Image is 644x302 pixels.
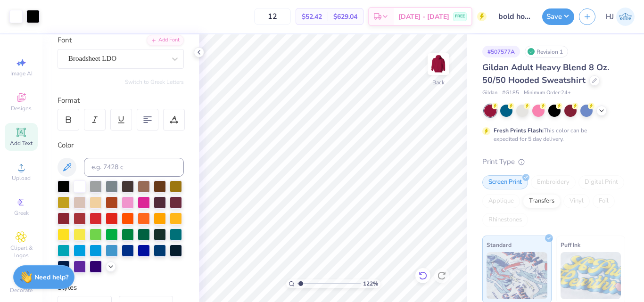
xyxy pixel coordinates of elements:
[84,158,184,177] input: e.g. 7428 c
[561,252,621,299] img: Puff Ink
[34,273,68,282] strong: Need help?
[432,78,445,87] div: Back
[10,139,33,147] span: Add Text
[58,282,184,293] div: Styles
[482,175,528,189] div: Screen Print
[429,55,448,73] img: Back
[561,240,580,250] span: Puff Ink
[482,46,520,57] div: # 507577A
[254,8,291,25] input: – –
[333,12,357,22] span: $629.04
[494,127,544,134] strong: Fresh Prints Flash:
[58,140,184,151] div: Color
[616,8,635,26] img: Hughe Josh Cabanete
[606,8,635,26] a: HJ
[5,244,38,259] span: Clipart & logos
[14,209,29,217] span: Greek
[482,213,528,227] div: Rhinestones
[542,8,574,25] button: Save
[455,13,465,20] span: FREE
[593,194,615,208] div: Foil
[482,194,520,208] div: Applique
[563,194,590,208] div: Vinyl
[487,240,512,250] span: Standard
[10,286,33,294] span: Decorate
[147,35,184,46] div: Add Font
[482,156,625,167] div: Print Type
[531,175,576,189] div: Embroidery
[125,78,184,86] button: Switch to Greek Letters
[606,11,614,22] span: HJ
[487,252,547,299] img: Standard
[525,46,568,57] div: Revision 1
[502,89,519,97] span: # G185
[302,12,322,22] span: $52.42
[494,126,610,143] div: This color can be expedited for 5 day delivery.
[58,35,72,46] label: Font
[482,62,609,86] span: Gildan Adult Heavy Blend 8 Oz. 50/50 Hooded Sweatshirt
[363,279,378,288] span: 122 %
[578,175,624,189] div: Digital Print
[398,12,449,22] span: [DATE] - [DATE]
[482,89,497,97] span: Gildan
[491,7,537,26] input: Untitled Design
[10,70,33,77] span: Image AI
[12,174,31,182] span: Upload
[524,89,571,97] span: Minimum Order: 24 +
[523,194,561,208] div: Transfers
[58,95,185,106] div: Format
[11,105,32,112] span: Designs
